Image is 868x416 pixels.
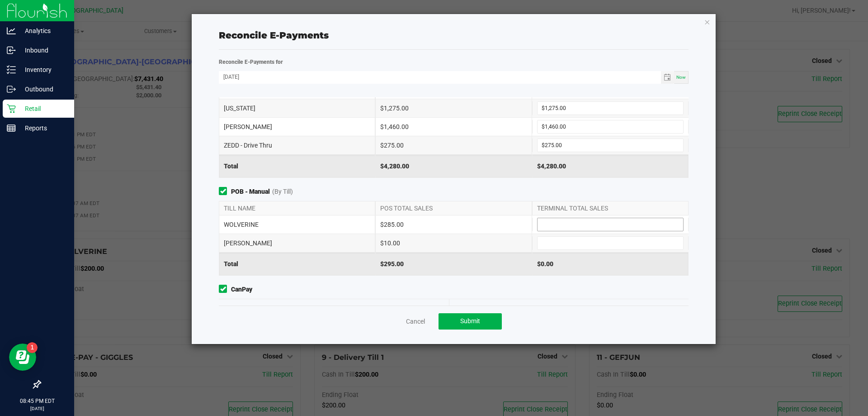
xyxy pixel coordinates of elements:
div: $295.00 [375,253,532,275]
strong: POB - Manual [231,187,270,196]
div: $4,280.00 [532,155,689,177]
p: [DATE] [4,405,70,412]
inline-svg: Reports [7,124,16,133]
div: $1,460.00 [375,118,532,136]
inline-svg: Retail [7,104,16,113]
strong: CanPay [231,285,252,294]
strong: Reconcile E-Payments for [219,59,283,65]
div: ZEDD - Drive Thru [219,136,375,154]
div: $4,280.00 [375,155,532,177]
div: POS TOTAL SALES [375,201,532,215]
span: Submit [460,317,480,325]
p: Analytics [16,25,70,36]
div: Total [219,253,375,275]
div: TILL NAME [219,201,375,215]
p: 08:45 PM EDT [4,397,70,405]
input: Date [219,71,661,82]
iframe: Resource center unread badge [27,342,38,353]
inline-svg: Analytics [7,26,16,35]
div: Reconcile E-Payments [219,29,689,42]
inline-svg: Outbound [7,85,16,94]
div: $1,275.00 [375,99,532,117]
div: $275.00 [375,136,532,154]
div: [PERSON_NAME] [219,234,375,252]
form-toggle: Include in reconciliation [219,187,231,196]
p: Outbound [16,84,70,95]
p: Inventory [16,64,70,75]
iframe: Resource center [9,344,36,371]
button: Submit [439,313,502,330]
div: $0.00 [532,253,689,275]
div: WOLVERINE [219,215,375,234]
inline-svg: Inbound [7,46,16,55]
span: Toggle calendar [661,71,674,84]
div: Total [219,155,375,177]
form-toggle: Include in reconciliation [219,285,231,294]
p: Inbound [16,45,70,56]
div: $285.00 [375,215,532,234]
inline-svg: Inventory [7,65,16,74]
p: Retail [16,103,70,114]
span: (By Till) [272,187,293,196]
div: [US_STATE] [219,99,375,117]
div: TERMINAL TOTAL SALES [532,201,689,215]
span: Now [676,75,686,80]
a: Cancel [406,317,425,326]
div: $10.00 [375,234,532,252]
div: $369.25 [366,299,440,327]
p: Reports [16,123,70,134]
div: [PERSON_NAME] [219,118,375,136]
